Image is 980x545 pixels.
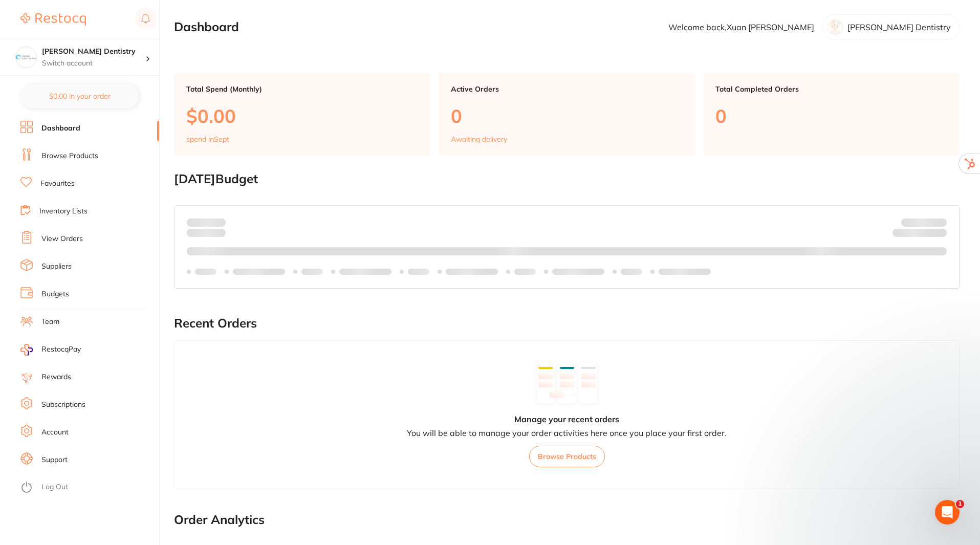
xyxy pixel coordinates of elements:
[301,268,323,276] p: Labels
[41,400,85,410] a: Subscriptions
[195,268,216,276] p: Labels
[715,105,947,126] p: 0
[451,85,683,93] p: Active Orders
[174,73,430,156] a: Total Spend (Monthly)$0.00spend inSept
[41,482,68,492] a: Log Out
[41,234,83,244] a: View Orders
[514,268,536,276] p: Labels
[40,179,75,189] a: Favourites
[41,372,71,382] a: Rewards
[552,268,604,276] p: Labels extended
[901,218,947,226] p: Budget:
[668,23,814,32] p: Welcome back, Xuan [PERSON_NAME]
[408,268,429,276] p: Labels
[41,289,69,299] a: Budgets
[208,217,226,227] strong: $0.00
[20,84,139,108] button: $0.00 in your order
[42,47,145,57] h4: Swann Dentistry
[186,105,418,126] p: $0.00
[39,206,88,216] a: Inventory Lists
[174,316,960,331] h2: Recent Orders
[41,427,69,438] a: Account
[407,428,727,438] p: You will be able to manage your order activities here once you place your first order.
[514,415,619,424] h4: Manage your recent orders
[16,47,36,68] img: Swann Dentistry
[174,172,960,186] h2: [DATE] Budget
[20,344,81,356] a: RestocqPay
[439,73,695,156] a: Active Orders0Awaiting delivery
[339,268,391,276] p: Labels extended
[187,227,226,239] p: month
[20,344,33,356] img: RestocqPay
[41,123,80,134] a: Dashboard
[41,317,59,327] a: Team
[174,20,239,34] h2: Dashboard
[935,500,960,525] iframe: Intercom live chat
[186,135,229,143] p: spend in Sept
[41,261,72,272] a: Suppliers
[186,85,418,93] p: Total Spend (Monthly)
[20,8,86,31] a: Restocq Logo
[20,479,156,496] button: Log Out
[703,73,960,156] a: Total Completed Orders0
[659,268,711,276] p: Labels extended
[956,500,964,508] span: 1
[42,58,145,69] p: Switch account
[20,13,86,26] img: Restocq Logo
[621,268,642,276] p: Labels
[41,455,68,465] a: Support
[446,268,498,276] p: Labels extended
[451,105,683,126] p: 0
[41,151,98,161] a: Browse Products
[847,23,951,32] p: [PERSON_NAME] Dentistry
[929,230,947,239] strong: $0.00
[174,513,960,527] h2: Order Analytics
[451,135,507,143] p: Awaiting delivery
[529,446,605,467] button: Browse Products
[41,344,81,355] span: RestocqPay
[233,268,285,276] p: Labels extended
[715,85,947,93] p: Total Completed Orders
[892,227,947,239] p: Remaining:
[187,218,226,226] p: Spent:
[927,217,947,227] strong: $NaN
